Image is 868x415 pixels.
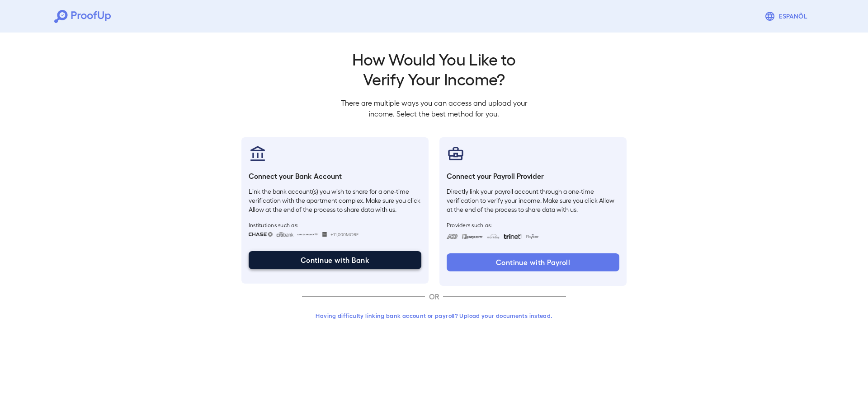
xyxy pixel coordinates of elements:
span: Providers such as: [447,221,619,228]
h6: Connect your Payroll Provider [447,171,619,182]
p: Directly link your payroll account through a one-time verification to verify your income. Make su... [447,187,619,214]
button: Having difficulty linking bank account or payroll? Upload your documents instead. [302,308,566,324]
img: workday.svg [487,234,500,239]
h2: How Would You Like to Verify Your Income? [334,49,534,89]
p: OR [425,291,443,302]
img: wellsfargo.svg [322,232,327,237]
img: payrollProvider.svg [447,145,465,163]
span: +11,000 More [330,231,359,238]
span: Institutions such as: [249,221,421,228]
button: Continue with Payroll [447,253,619,271]
button: Continue with Bank [249,251,421,269]
p: There are multiple ways you can access and upload your income. Select the best method for you. [334,98,534,119]
h6: Connect your Bank Account [249,171,421,182]
img: chase.svg [249,232,273,237]
button: Espanõl [761,7,814,25]
img: adp.svg [447,234,458,239]
img: trinet.svg [504,234,522,239]
img: paycon.svg [525,234,539,239]
img: bankAccount.svg [249,145,267,163]
img: paycom.svg [462,234,483,239]
img: citibank.svg [276,232,293,237]
img: bankOfAmerica.svg [297,232,319,237]
p: Link the bank account(s) you wish to share for a one-time verification with the apartment complex... [249,187,421,214]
